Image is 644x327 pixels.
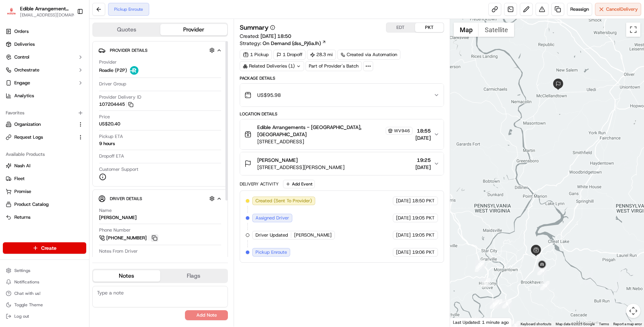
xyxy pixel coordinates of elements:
[14,159,55,167] span: Knowledge Base
[412,232,435,238] span: 19:05 PKT
[3,132,86,143] button: Request Logs
[3,119,86,130] button: Organization
[7,104,19,115] img: Masood Aslam
[99,101,133,108] button: 107204445
[255,215,289,221] span: Assigned Driver
[626,23,640,37] button: Toggle fullscreen view
[255,249,287,256] span: Pickup Enroute
[599,322,609,326] a: Terms (opens in new tab)
[15,68,28,81] img: 4281594248423_2fcf9dad9f2a874258b8_72.png
[240,84,444,106] button: US$95.98
[263,40,321,47] span: On Demand (dss_Pj6aJh)
[415,134,431,142] span: [DATE]
[240,181,279,187] div: Delivery Activity
[6,134,75,140] a: Request Logs
[63,110,78,116] span: [DATE]
[490,299,499,309] div: 13
[130,66,138,75] img: roadie-logo-v2.jpg
[3,186,86,197] button: Promise
[20,12,78,18] span: [EMAIL_ADDRESS][DOMAIN_NAME]
[475,263,484,272] div: 10
[63,130,78,135] span: [DATE]
[257,91,281,99] span: US$95.98
[3,277,86,287] button: Notifications
[14,175,25,182] span: Fleet
[255,232,288,238] span: Driver Updated
[32,75,98,81] div: We're available if you need us!
[14,279,39,285] span: Notifications
[7,93,48,98] div: Past conversations
[14,302,43,308] span: Toggle Theme
[41,244,57,252] span: Create
[3,3,74,20] button: Edible Arrangements - Morgantown, WVEdible Arrangements - [GEOGRAPHIC_DATA], [GEOGRAPHIC_DATA][EM...
[481,278,491,287] div: 12
[98,193,222,204] button: Driver Details
[7,68,20,81] img: 1736555255976-a54dd68f-1ca7-489b-9aae-adbdc363a1c4
[260,33,291,39] span: [DATE] 18:50
[7,123,19,134] img: Zach Benton
[3,242,86,254] button: Create
[452,317,475,327] img: Google
[415,23,444,32] button: PKT
[479,23,514,37] button: Show satellite imagery
[71,177,87,182] span: Pylon
[452,317,475,327] a: Open this area in Google Maps (opens a new window)
[4,157,58,169] a: 📗Knowledge Base
[493,299,502,308] div: 9
[99,133,123,140] span: Pickup ETA
[7,160,13,166] div: 📗
[14,28,29,35] span: Orders
[294,232,332,238] span: [PERSON_NAME]
[263,40,326,47] a: On Demand (dss_Pj6aJh)
[14,268,30,273] span: Settings
[240,24,269,31] h3: Summary
[412,198,435,204] span: 18:50 PKT
[3,160,86,172] button: Nash AI
[3,266,86,276] button: Settings
[99,248,138,254] span: Notes From Driver
[613,322,642,326] a: Report a map error
[396,249,411,256] span: [DATE]
[7,28,130,40] p: Welcome 👋
[240,40,326,47] div: Strategy:
[14,214,30,221] span: Returns
[3,77,86,89] button: Engage
[6,201,83,208] a: Product Catalog
[450,318,512,327] div: Last Updated: 1 minute ago
[396,215,411,221] span: [DATE]
[307,50,336,60] div: 28.3 mi
[3,288,86,298] button: Chat with us!
[394,128,410,134] span: WV946
[14,188,31,195] span: Promise
[58,157,118,169] a: 💻API Documentation
[257,157,298,164] span: [PERSON_NAME]
[14,80,30,86] span: Engage
[20,5,70,12] button: Edible Arrangements - [GEOGRAPHIC_DATA], [GEOGRAPHIC_DATA]
[396,198,411,204] span: [DATE]
[415,157,431,164] span: 19:25
[59,110,62,116] span: •
[110,48,147,53] span: Provider Details
[14,313,29,319] span: Log out
[106,235,147,241] span: [PHONE_NUMBER]
[59,130,62,135] span: •
[99,67,127,74] span: Roadie (P2P)
[567,3,592,16] button: Reassign
[14,291,40,296] span: Chat with us!
[3,39,86,50] a: Deliveries
[337,50,400,60] a: Created via Automation
[257,138,413,145] span: [STREET_ADDRESS]
[3,199,86,210] button: Product Catalog
[14,41,35,48] span: Deliveries
[122,70,130,79] button: Start new chat
[537,266,547,275] div: 34
[255,198,312,204] span: Created (Sent To Provider)
[257,164,345,171] span: [STREET_ADDRESS][PERSON_NAME]
[257,124,384,138] span: Edible Arrangements - [GEOGRAPHIC_DATA], [GEOGRAPHIC_DATA]
[160,270,228,282] button: Flags
[93,24,160,35] button: Quotes
[556,322,595,326] span: Map data ©2025 Google
[99,153,124,159] span: Dropoff ETA
[19,46,129,53] input: Got a question? Start typing here...
[14,163,30,169] span: Nash AI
